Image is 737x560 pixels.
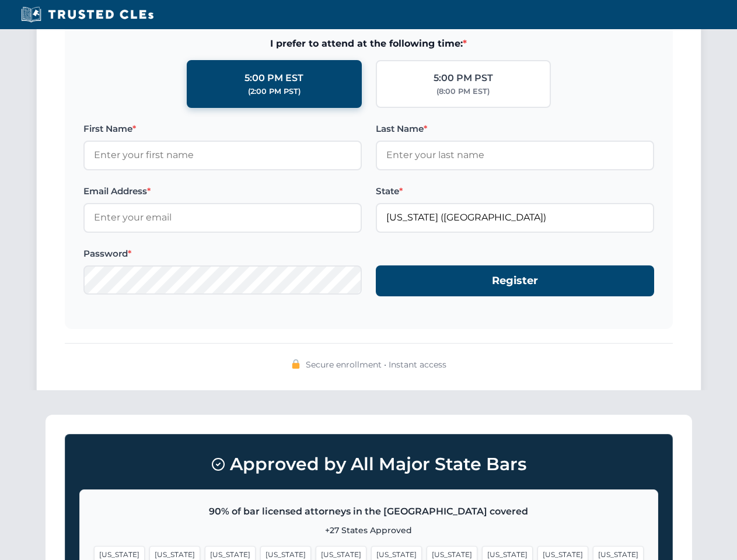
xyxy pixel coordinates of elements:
[244,71,303,86] div: 5:00 PM EST
[376,203,654,232] input: Florida (FL)
[248,86,301,97] div: (2:00 PM PST)
[83,203,362,232] input: Enter your email
[94,524,644,537] p: +27 States Approved
[18,6,157,23] img: Trusted CLEs
[83,36,654,51] span: I prefer to attend at the following time:
[306,358,446,371] span: Secure enrollment • Instant access
[83,247,362,261] label: Password
[434,71,493,86] div: 5:00 PM PST
[376,184,654,198] label: State
[376,141,654,170] input: Enter your last name
[79,449,658,480] h3: Approved by All Major State Bars
[83,141,362,170] input: Enter your first name
[291,359,301,369] img: 🔒
[376,122,654,136] label: Last Name
[94,504,644,519] p: 90% of bar licensed attorneys in the [GEOGRAPHIC_DATA] covered
[83,184,362,198] label: Email Address
[376,265,654,296] button: Register
[436,86,490,97] div: (8:00 PM EST)
[83,122,362,136] label: First Name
